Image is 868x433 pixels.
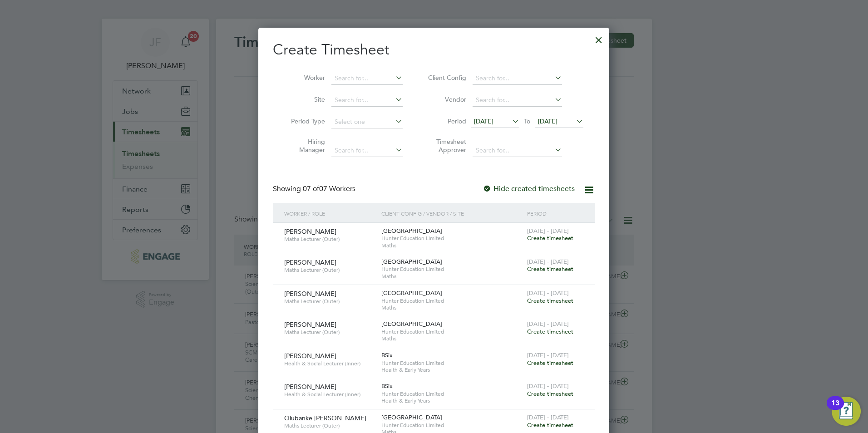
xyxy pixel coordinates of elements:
input: Select one [331,116,403,128]
span: [DATE] - [DATE] [527,258,569,266]
span: 07 Workers [303,184,355,193]
span: Maths Lecturer (Outer) [284,298,375,305]
span: [PERSON_NAME] [284,352,336,360]
span: [DATE] [474,117,493,125]
input: Search for... [473,72,562,85]
span: Create timesheet [527,390,573,398]
label: Site [284,95,325,103]
span: [DATE] - [DATE] [527,413,569,421]
span: Create timesheet [527,297,573,305]
span: Hunter Education Limited [381,390,523,398]
span: [GEOGRAPHIC_DATA] [381,227,442,235]
span: Create timesheet [527,328,573,335]
span: Health & Social Lecturer (Inner) [284,360,375,367]
span: Hunter Education Limited [381,422,523,429]
span: [GEOGRAPHIC_DATA] [381,413,442,421]
span: Olubanke [PERSON_NAME] [284,414,366,422]
span: [DATE] - [DATE] [527,289,569,297]
span: Hunter Education Limited [381,359,523,367]
input: Search for... [473,94,562,107]
span: Maths [381,304,523,311]
span: [PERSON_NAME] [284,383,336,391]
span: [DATE] [538,117,557,125]
span: Create timesheet [527,359,573,367]
span: [DATE] - [DATE] [527,351,569,359]
div: Client Config / Vendor / Site [379,203,525,224]
span: [DATE] - [DATE] [527,320,569,328]
div: 13 [831,403,839,415]
h2: Create Timesheet [273,40,595,59]
label: Period [425,117,466,125]
span: BSix [381,382,393,390]
span: Create timesheet [527,265,573,273]
label: Vendor [425,95,466,103]
span: [GEOGRAPHIC_DATA] [381,320,442,328]
span: [DATE] - [DATE] [527,227,569,235]
input: Search for... [331,144,403,157]
input: Search for... [473,144,562,157]
span: [PERSON_NAME] [284,320,336,329]
span: Maths [381,273,523,280]
div: Worker / Role [282,203,379,224]
label: Timesheet Approver [425,138,466,154]
span: Maths [381,335,523,342]
span: Hunter Education Limited [381,328,523,335]
span: Maths Lecturer (Outer) [284,329,375,336]
label: Hiring Manager [284,138,325,154]
span: [DATE] - [DATE] [527,382,569,390]
span: BSix [381,351,393,359]
span: Hunter Education Limited [381,266,523,273]
span: [GEOGRAPHIC_DATA] [381,289,442,297]
span: Health & Early Years [381,397,523,404]
span: Maths Lecturer (Outer) [284,422,375,429]
span: Health & Early Years [381,366,523,374]
span: Create timesheet [527,234,573,242]
button: Open Resource Center, 13 new notifications [832,397,861,426]
span: Hunter Education Limited [381,235,523,242]
span: 07 of [303,184,319,193]
input: Search for... [331,94,403,107]
span: [PERSON_NAME] [284,227,336,236]
input: Search for... [331,72,403,85]
span: Hunter Education Limited [381,297,523,305]
div: Showing [273,184,357,194]
span: [GEOGRAPHIC_DATA] [381,258,442,266]
label: Worker [284,74,325,82]
span: [PERSON_NAME] [284,258,336,266]
span: [PERSON_NAME] [284,290,336,298]
span: Maths Lecturer (Outer) [284,236,375,243]
label: Period Type [284,117,325,125]
span: To [521,115,533,127]
label: Hide created timesheets [483,184,575,193]
div: Period [525,203,586,224]
span: Health & Social Lecturer (Inner) [284,391,375,398]
span: Create timesheet [527,421,573,429]
span: Maths Lecturer (Outer) [284,266,375,274]
label: Client Config [425,74,466,82]
span: Maths [381,242,523,249]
